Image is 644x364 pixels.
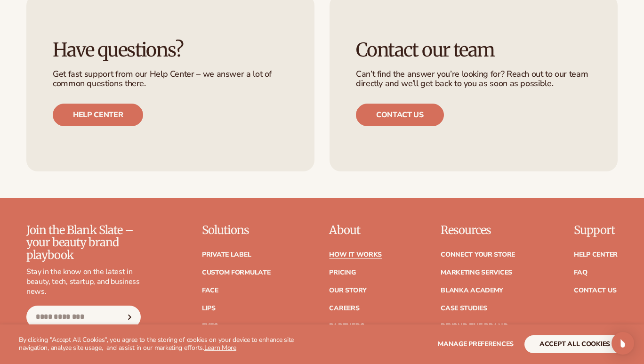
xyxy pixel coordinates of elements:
[26,224,141,261] p: Join the Blank Slate – your beauty brand playbook
[26,267,141,296] p: Stay in the know on the latest in beauty, tech, startup, and business news.
[356,40,591,60] h3: Contact our team
[441,305,487,312] a: Case Studies
[53,104,143,126] a: Help center
[441,251,515,258] a: Connect your store
[356,104,444,126] a: Contact us
[438,340,514,348] span: Manage preferences
[574,251,618,258] a: Help Center
[441,224,515,236] p: Resources
[202,251,251,258] a: Private label
[202,287,218,294] a: Face
[524,335,625,353] button: accept all cookies
[574,224,618,236] p: Support
[19,336,322,352] p: By clicking "Accept All Cookies", you agree to the storing of cookies on your device to enhance s...
[202,224,271,236] p: Solutions
[356,70,591,89] p: Can’t find the answer you’re looking for? Reach out to our team directly and we’ll get back to yo...
[329,269,355,276] a: Pricing
[329,287,366,294] a: Our Story
[204,343,236,352] a: Learn More
[329,224,382,236] p: About
[329,305,359,312] a: Careers
[612,332,634,355] div: Open Intercom Messenger
[202,305,216,312] a: Lips
[202,269,271,276] a: Custom formulate
[574,287,616,294] a: Contact Us
[574,269,587,276] a: FAQ
[53,40,288,60] h3: Have questions?
[438,335,514,353] button: Manage preferences
[329,323,364,330] a: Partners
[441,323,508,330] a: Beyond the brand
[202,323,218,330] a: Eyes
[120,306,140,328] button: Subscribe
[53,70,288,89] p: Get fast support from our Help Center – we answer a lot of common questions there.
[441,269,512,276] a: Marketing services
[329,251,382,258] a: How It Works
[441,287,503,294] a: Blanka Academy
